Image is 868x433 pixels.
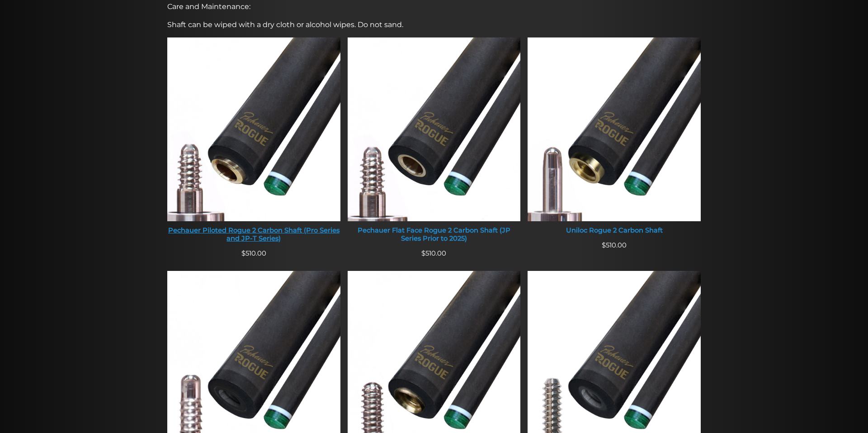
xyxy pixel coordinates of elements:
[602,241,627,249] span: 510.00
[528,37,701,240] a: Uniloc Rogue 2 Carbon Shaft Uniloc Rogue 2 Carbon Shaft
[167,19,701,30] p: Shaft can be wiped with a dry cloth or alcohol wipes. Do not sand.
[348,37,521,248] a: Pechauer Flat Face Rogue 2 Carbon Shaft (JP Series Prior to 2025) Pechauer Flat Face Rogue 2 Carb...
[421,249,446,257] span: 510.00
[167,227,340,242] div: Pechauer Piloted Rogue 2 Carbon Shaft (Pro Series and JP-T Series)
[348,227,521,242] div: Pechauer Flat Face Rogue 2 Carbon Shaft (JP Series Prior to 2025)
[602,241,606,249] span: $
[421,249,425,257] span: $
[241,249,245,257] span: $
[241,249,266,257] span: 510.00
[348,37,521,221] img: Pechauer Flat Face Rogue 2 Carbon Shaft (JP Series Prior to 2025)
[528,37,701,221] img: Uniloc Rogue 2 Carbon Shaft
[167,37,340,248] a: Pechauer Piloted Rogue 2 Carbon Shaft (Pro Series and JP-T Series) Pechauer Piloted Rogue 2 Carbo...
[167,37,340,221] img: Pechauer Piloted Rogue 2 Carbon Shaft (Pro Series and JP-T Series)
[167,1,701,12] p: Care and Maintenance:
[528,227,701,235] div: Uniloc Rogue 2 Carbon Shaft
